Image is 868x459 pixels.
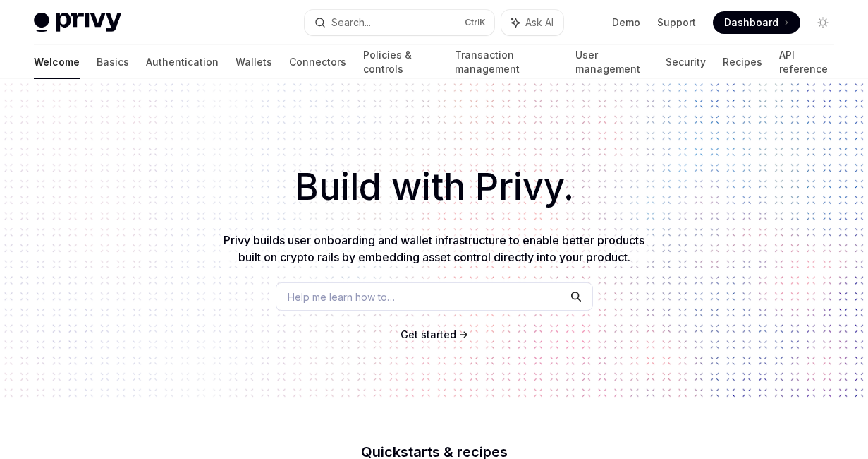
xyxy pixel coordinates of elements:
[812,11,834,34] button: Toggle dark mode
[288,290,395,304] span: Help me learn how to…
[34,13,121,32] img: light logo
[289,45,346,79] a: Connectors
[363,45,438,79] a: Policies & controls
[401,328,456,340] span: Get started
[612,16,640,30] a: Demo
[501,10,563,35] button: Ask AI
[146,45,219,79] a: Authentication
[23,160,845,215] h1: Build with Privy.
[666,45,706,79] a: Security
[713,11,800,34] a: Dashboard
[401,328,456,342] a: Get started
[465,17,486,28] span: Ctrl K
[525,16,554,30] span: Ask AI
[724,16,778,30] span: Dashboard
[723,45,762,79] a: Recipes
[455,45,558,79] a: Transaction management
[575,45,649,79] a: User management
[186,445,683,459] h2: Quickstarts & recipes
[224,233,644,264] span: Privy builds user onboarding and wallet infrastructure to enable better products built on crypto ...
[657,16,696,30] a: Support
[305,10,495,35] button: Search...CtrlK
[779,45,834,79] a: API reference
[34,45,80,79] a: Welcome
[97,45,129,79] a: Basics
[236,45,272,79] a: Wallets
[331,14,371,31] div: Search...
